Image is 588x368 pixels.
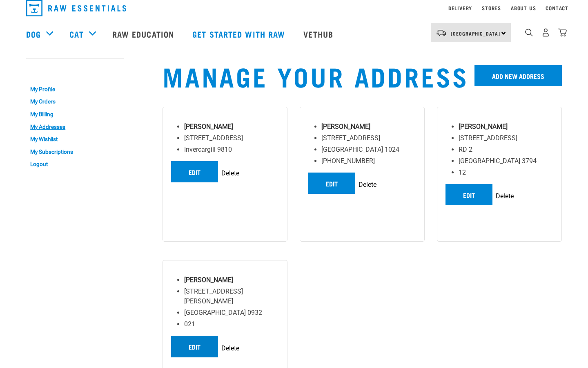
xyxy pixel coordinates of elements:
[221,343,239,353] input: Delete
[184,308,279,318] li: [GEOGRAPHIC_DATA] 0932
[321,123,370,130] strong: [PERSON_NAME]
[459,133,553,143] li: [STREET_ADDRESS]
[163,61,469,90] h1: Manage your address
[295,18,343,50] a: Vethub
[26,146,124,158] a: My Subscriptions
[525,29,533,36] img: home-icon-1@2x.png
[221,168,239,178] input: Delete
[26,96,124,108] a: My Orders
[459,156,553,166] li: [GEOGRAPHIC_DATA] 3794
[26,121,124,133] a: My Addresses
[482,7,501,9] a: Stores
[558,28,567,37] img: home-icon@2x.png
[184,123,233,130] strong: [PERSON_NAME]
[546,7,568,9] a: Contact
[448,7,472,9] a: Delivery
[69,28,83,40] a: Cat
[445,184,492,205] a: Edit
[184,276,233,284] strong: [PERSON_NAME]
[171,161,218,182] a: Edit
[26,83,124,96] a: My Profile
[26,133,124,146] a: My Wishlist
[184,319,279,329] li: 021
[321,156,416,166] li: [PHONE_NUMBER]
[171,336,218,357] a: Edit
[459,123,508,130] strong: [PERSON_NAME]
[451,32,500,35] span: [GEOGRAPHIC_DATA]
[459,168,553,177] li: 12
[459,145,553,155] li: RD 2
[541,28,550,37] img: user.png
[321,145,416,155] li: [GEOGRAPHIC_DATA] 1024
[474,65,562,86] a: Add New Address
[184,287,279,306] li: [STREET_ADDRESS][PERSON_NAME]
[359,180,376,190] input: Delete
[26,158,124,171] a: Logout
[184,133,279,143] li: [STREET_ADDRESS]
[26,67,66,70] a: My Account
[496,191,514,201] input: Delete
[511,7,536,9] a: About Us
[26,28,41,40] a: Dog
[26,108,124,121] a: My Billing
[436,29,447,36] img: van-moving.png
[308,173,355,194] a: Edit
[184,145,279,155] li: Invercargill 9810
[184,18,295,50] a: Get started with Raw
[321,133,416,143] li: [STREET_ADDRESS]
[104,18,184,50] a: Raw Education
